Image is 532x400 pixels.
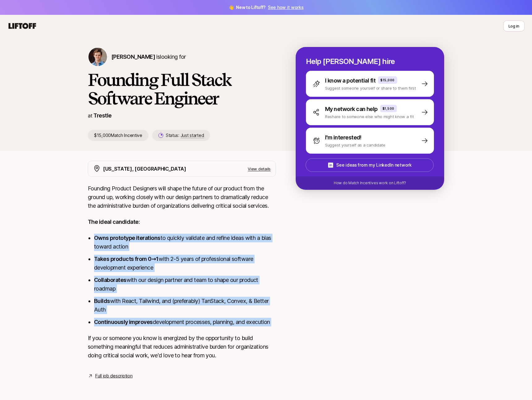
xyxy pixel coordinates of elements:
[380,78,395,83] p: $15,000
[94,319,153,325] strong: Continuously improves
[88,48,107,66] img: Francis Barth
[94,234,276,251] li: to quickly validate and refine ideas with a bias toward action
[88,334,276,360] p: If you or someone you know is energized by the opportunity to build something meaningful that red...
[88,70,276,108] h1: Founding Full Stack Software Engineer
[325,105,378,113] p: My network can help
[166,132,204,139] p: Status:
[229,4,304,11] span: 👋 New to Liftoff?
[94,276,276,293] li: with our design partner and team to shape our product roadmap
[383,106,394,111] p: $1,500
[325,76,375,85] p: I know a potential fit
[88,184,276,210] p: Founding Product Designers will shape the future of our product from the ground up, working close...
[88,112,92,120] p: at
[325,133,362,142] p: I'm interested!
[336,161,411,169] p: See ideas from my LinkedIn network
[94,235,161,241] strong: Owns prototype iterations
[248,166,271,172] p: View details
[111,53,155,60] span: [PERSON_NAME]
[95,372,132,380] a: Full job description
[94,256,159,262] strong: Takes products from 0→1
[325,113,414,120] p: Reshare to someone else who might know a fit
[268,5,304,10] a: See how it works
[93,112,111,119] a: Trestle
[325,142,385,148] p: Suggest yourself as a candidate
[111,53,186,61] p: is looking for
[306,158,434,172] button: See ideas from my LinkedIn network
[94,318,276,326] li: development processes, planning, and execution
[103,165,186,173] p: [US_STATE], [GEOGRAPHIC_DATA]
[334,180,406,186] p: How do Match Incentives work on Liftoff?
[88,130,148,141] p: $15,000 Match Incentive
[94,297,276,314] li: with React, Tailwind, and (preferably) TanStack, Convex, & Better Auth
[306,57,434,66] p: Help [PERSON_NAME] hire
[94,298,110,304] strong: Builds
[88,219,140,225] strong: The ideal candidate:
[94,277,127,283] strong: Collaborates
[503,20,525,32] button: Log in
[181,133,204,138] span: Just started
[94,255,276,272] li: with 2-5 years of professional software development experience
[325,85,416,91] p: Suggest someone yourself or share to them first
